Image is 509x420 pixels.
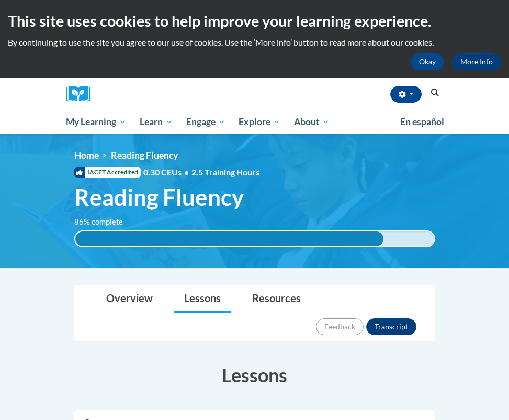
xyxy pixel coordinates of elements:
[143,167,191,178] span: 0.30 CEUs
[294,116,330,128] span: About
[8,10,501,31] h2: This site uses cookies to help improve your learning experience.
[191,167,259,177] span: 2.5 Training Hours
[111,150,178,161] span: Reading Fluency
[242,285,311,313] a: Resources
[66,86,98,102] img: Logo brand
[74,167,141,178] span: IACET Accredited
[74,183,244,211] span: Reading Fluency
[174,285,231,313] a: Lessons
[184,167,189,177] span: •
[66,116,126,128] span: My Learning
[8,37,501,48] p: By continuing to use the site you agree to our use of cookies. Use the ‘More info’ button to read...
[179,110,232,134] a: Engage
[60,110,133,134] a: My Learning
[239,116,280,128] span: Explore
[452,53,501,70] a: More Info
[427,86,443,99] button: Search
[390,86,422,103] button: Account Settings
[74,362,435,388] h3: Lessons
[393,111,451,133] a: En español
[59,110,451,134] div: Main menu
[74,216,134,228] label: 86% complete
[186,116,225,128] span: Engage
[232,110,287,134] a: Explore
[140,116,173,128] span: Learn
[66,86,98,102] a: Cox Campus
[96,285,163,313] a: Overview
[400,116,444,127] span: En español
[133,110,179,134] a: Learn
[316,318,364,335] button: Feedback
[366,318,416,335] button: Transcript
[74,150,99,161] a: Home
[287,110,336,134] a: About
[411,53,444,70] button: Okay
[75,231,384,246] div: 86% complete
